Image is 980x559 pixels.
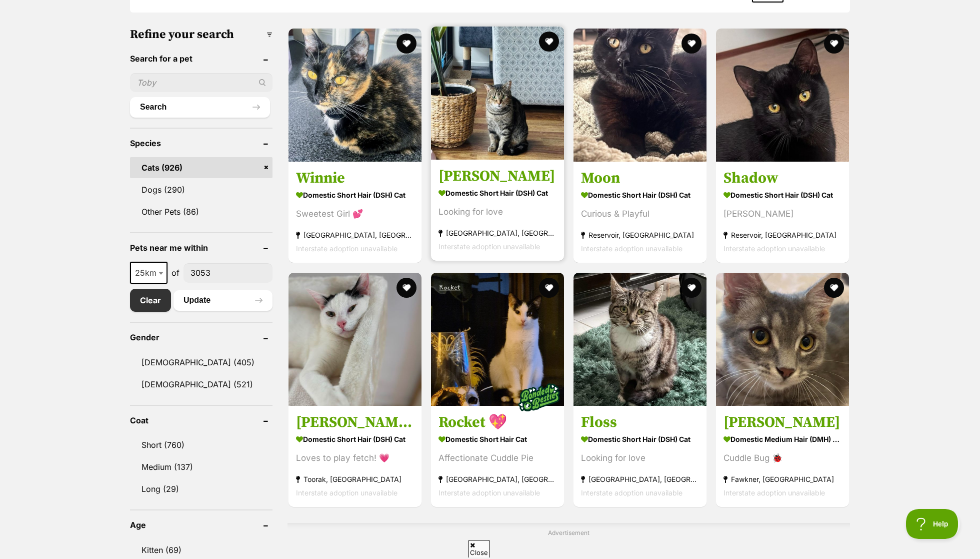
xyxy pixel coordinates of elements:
a: [PERSON_NAME] Domestic Short Hair (DSH) Cat Looking for love [GEOGRAPHIC_DATA], [GEOGRAPHIC_DATA]... [431,160,564,261]
strong: Fawkner, [GEOGRAPHIC_DATA] [723,472,841,486]
strong: [GEOGRAPHIC_DATA], [GEOGRAPHIC_DATA] [438,227,556,240]
strong: [GEOGRAPHIC_DATA], [GEOGRAPHIC_DATA] [296,229,414,242]
span: Close [468,540,490,557]
input: postcode [183,263,272,282]
strong: [GEOGRAPHIC_DATA], [GEOGRAPHIC_DATA] [581,472,699,486]
a: Medium (137) [130,456,272,477]
a: [DEMOGRAPHIC_DATA] (405) [130,352,272,373]
button: favourite [396,278,416,298]
strong: Domestic Short Hair Cat [438,432,556,446]
h3: Refine your search [130,28,272,42]
strong: Domestic Short Hair (DSH) Cat [296,188,414,203]
div: Looking for love [438,206,556,219]
strong: Domestic Short Hair (DSH) Cat [581,432,699,446]
a: Moon Domestic Short Hair (DSH) Cat Curious & Playful Reservoir, [GEOGRAPHIC_DATA] Interstate adop... [573,162,706,263]
img: Lillie 🌷🌷🌷 - Domestic Short Hair (DSH) Cat [288,273,421,406]
span: Interstate adoption unavailable [438,488,540,497]
img: Shadow - Domestic Short Hair (DSH) Cat [716,29,849,162]
h3: Shadow [723,169,841,188]
strong: Toorak, [GEOGRAPHIC_DATA] [296,472,414,486]
h3: Rocket 💖 [438,413,556,432]
button: favourite [539,32,559,52]
h3: [PERSON_NAME] [438,167,556,186]
span: Interstate adoption unavailable [296,488,397,497]
strong: Domestic Short Hair (DSH) Cat [438,186,556,201]
a: Long (29) [130,478,272,499]
img: Shane - Domestic Medium Hair (DMH) Cat [716,273,849,406]
img: Bruno - Domestic Short Hair (DSH) Cat [431,27,564,160]
h3: [PERSON_NAME] [723,413,841,432]
span: Interstate adoption unavailable [581,245,682,253]
span: 25km [130,262,167,284]
a: [PERSON_NAME] 🌷🌷🌷 Domestic Short Hair (DSH) Cat Loves to play fetch! 💗 Toorak, [GEOGRAPHIC_DATA] ... [288,405,421,507]
button: favourite [396,34,416,54]
button: favourite [539,278,559,298]
button: Update [173,290,272,310]
img: Winnie - Domestic Short Hair (DSH) Cat [288,29,421,162]
input: Toby [130,73,272,92]
a: Other Pets (86) [130,201,272,222]
header: Search for a pet [130,54,272,63]
span: Interstate adoption unavailable [723,245,825,253]
span: 25km [131,266,166,280]
div: Looking for love [581,451,699,465]
button: favourite [824,34,844,54]
h3: Winnie [296,169,414,188]
header: Species [130,139,272,148]
button: favourite [824,278,844,298]
h3: [PERSON_NAME] 🌷🌷🌷 [296,413,414,432]
strong: Domestic Short Hair (DSH) Cat [581,188,699,203]
img: Rocket 💖 - Domestic Short Hair Cat [431,273,564,406]
strong: Reservoir, [GEOGRAPHIC_DATA] [723,229,841,242]
img: bonded besties [514,372,564,422]
span: Interstate adoption unavailable [723,488,825,497]
span: Interstate adoption unavailable [438,243,540,251]
h3: Moon [581,169,699,188]
header: Age [130,520,272,529]
h3: Floss [581,413,699,432]
a: Short (760) [130,434,272,455]
div: Sweetest Girl 💕 [296,208,414,221]
a: Winnie Domestic Short Hair (DSH) Cat Sweetest Girl 💕 [GEOGRAPHIC_DATA], [GEOGRAPHIC_DATA] Interst... [288,162,421,263]
span: Interstate adoption unavailable [581,488,682,497]
img: Moon - Domestic Short Hair (DSH) Cat [573,29,706,162]
a: [DEMOGRAPHIC_DATA] (521) [130,374,272,395]
div: Loves to play fetch! 💗 [296,451,414,465]
div: Curious & Playful [581,208,699,221]
a: Cats (926) [130,157,272,178]
img: Floss - Domestic Short Hair (DSH) Cat [573,273,706,406]
button: favourite [681,34,701,54]
div: Cuddle Bug 🐞 [723,451,841,465]
header: Coat [130,416,272,425]
header: Gender [130,333,272,342]
a: Floss Domestic Short Hair (DSH) Cat Looking for love [GEOGRAPHIC_DATA], [GEOGRAPHIC_DATA] Interst... [573,405,706,507]
header: Pets near me within [130,243,272,252]
a: Rocket 💖 Domestic Short Hair Cat Affectionate Cuddle Pie [GEOGRAPHIC_DATA], [GEOGRAPHIC_DATA] Int... [431,405,564,507]
strong: Domestic Medium Hair (DMH) Cat [723,432,841,446]
iframe: Help Scout Beacon - Open [906,509,960,539]
a: Shadow Domestic Short Hair (DSH) Cat [PERSON_NAME] Reservoir, [GEOGRAPHIC_DATA] Interstate adopti... [716,162,849,263]
span: Interstate adoption unavailable [296,245,397,253]
a: [PERSON_NAME] Domestic Medium Hair (DMH) Cat Cuddle Bug 🐞 Fawkner, [GEOGRAPHIC_DATA] Interstate a... [716,405,849,507]
a: Dogs (290) [130,179,272,200]
button: favourite [681,278,701,298]
div: [PERSON_NAME] [723,208,841,221]
button: Search [130,97,270,117]
span: of [171,267,179,279]
strong: Domestic Short Hair (DSH) Cat [296,432,414,446]
strong: Domestic Short Hair (DSH) Cat [723,188,841,203]
strong: Reservoir, [GEOGRAPHIC_DATA] [581,229,699,242]
strong: [GEOGRAPHIC_DATA], [GEOGRAPHIC_DATA] [438,472,556,486]
a: Clear [130,289,171,312]
div: Affectionate Cuddle Pie [438,451,556,465]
